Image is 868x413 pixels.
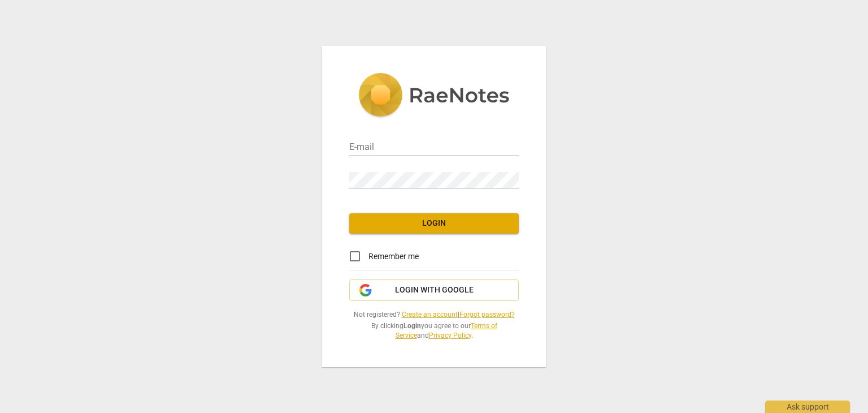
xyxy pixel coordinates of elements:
[368,251,419,263] span: Remember me
[396,322,497,339] a: Terms of Service
[358,218,510,229] span: Login
[395,285,474,296] span: Login with Google
[358,73,510,119] img: 5ac2273c67554f335776073100b6d88f.svg
[765,401,850,413] div: Ask support
[349,213,519,234] button: Login
[349,321,519,340] span: By clicking you agree to our and .
[429,332,471,339] a: Privacy Policy
[402,311,458,319] a: Create an account
[403,322,421,330] b: Login
[349,279,519,301] button: Login with Google
[459,311,515,319] a: Forgot password?
[349,310,519,320] span: Not registered? |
